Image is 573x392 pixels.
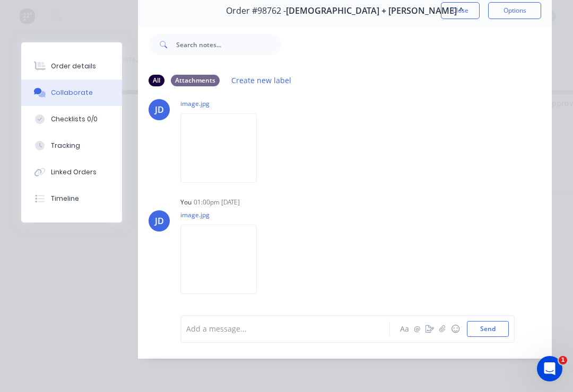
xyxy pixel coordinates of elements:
[21,185,122,212] button: Timeline
[21,106,122,132] button: Checklists 0/0
[51,141,80,150] div: Tracking
[180,99,267,108] p: image.jpg
[176,34,281,55] input: Search notes...
[51,194,79,203] div: Timeline
[286,6,464,16] span: [DEMOGRAPHIC_DATA] + [PERSON_NAME] ^
[449,323,462,335] button: ☺
[51,61,96,71] div: Order details
[21,159,122,185] button: Linked Orders
[441,2,480,19] button: Close
[155,103,164,116] div: JD
[411,323,423,335] button: @
[226,73,297,87] button: Create new label
[537,356,562,381] iframe: Intercom live chat
[21,132,122,159] button: Tracking
[171,75,220,86] div: Attachments
[180,198,192,207] div: You
[51,114,98,124] div: Checklists 0/0
[467,321,509,337] button: Send
[155,215,164,227] div: JD
[21,53,122,79] button: Order details
[226,6,286,16] span: Order #98762 -
[194,198,240,207] div: 01:00pm [DATE]
[180,210,267,219] p: image.jpg
[51,88,93,97] div: Collaborate
[149,75,164,86] div: All
[51,167,97,177] div: Linked Orders
[21,79,122,106] button: Collaborate
[398,323,411,335] button: Aa
[559,356,567,364] span: 1
[488,2,541,19] button: Options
